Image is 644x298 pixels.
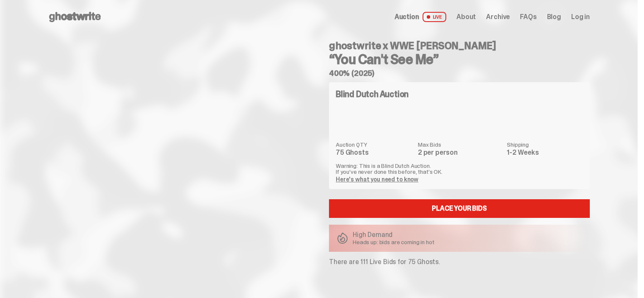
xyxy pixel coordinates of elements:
[353,239,434,245] p: Heads up: bids are coming in hot
[329,199,590,218] a: Place your Bids
[395,14,419,20] span: Auction
[507,142,583,148] dt: Shipping
[329,259,590,265] p: There are 111 Live Bids for 75 Ghosts.
[423,12,447,22] span: LIVE
[336,175,418,183] a: Here's what you need to know
[486,14,510,20] a: Archive
[336,163,583,175] p: Warning: This is a Blind Dutch Auction. If you’ve never done this before, that’s OK.
[456,14,476,20] a: About
[418,142,502,148] dt: Max Bids
[353,231,434,238] p: High Demand
[336,90,409,98] h4: Blind Dutch Auction
[547,14,561,20] a: Blog
[329,41,590,51] h4: ghostwrite x WWE [PERSON_NAME]
[329,53,590,66] h3: “You Can't See Me”
[571,14,590,20] a: Log in
[418,149,502,156] dd: 2 per person
[336,142,413,148] dt: Auction QTY
[336,149,413,156] dd: 75 Ghosts
[507,149,583,156] dd: 1-2 Weeks
[329,70,590,77] h5: 400% (2025)
[395,12,446,22] a: Auction LIVE
[520,14,536,20] a: FAQs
